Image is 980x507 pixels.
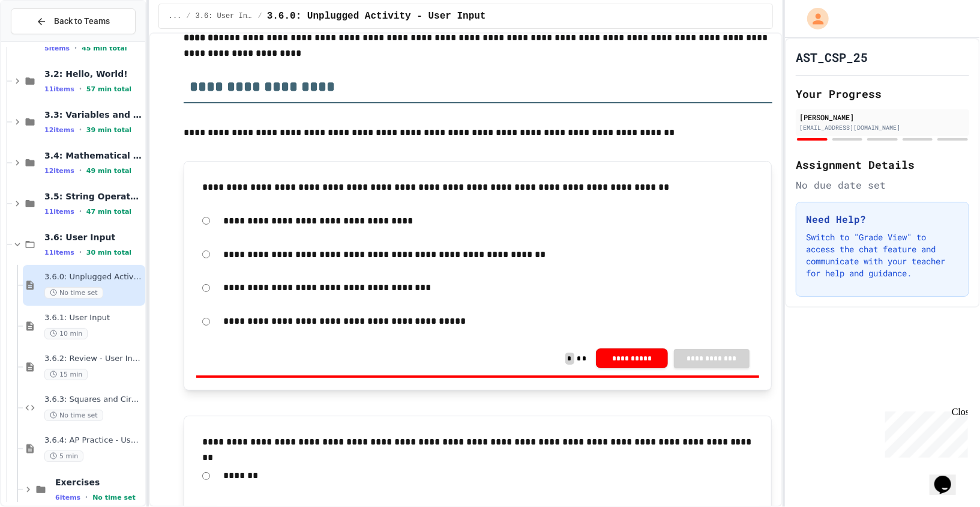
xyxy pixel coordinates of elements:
[44,126,74,134] span: 12 items
[74,43,77,53] span: •
[796,85,969,102] h2: Your Progress
[930,459,968,495] iframe: chat widget
[44,313,143,323] span: 3.6.1: User Input
[169,11,182,21] span: ...
[799,123,966,132] div: [EMAIL_ADDRESS][DOMAIN_NAME]
[44,85,74,93] span: 11 items
[796,156,969,173] h2: Assignment Details
[44,287,103,299] span: No time set
[44,436,143,446] span: 3.6.4: AP Practice - User Input
[86,249,131,257] span: 30 min total
[880,407,968,458] iframe: chat widget
[55,477,143,488] span: Exercises
[44,44,70,52] span: 5 items
[44,410,103,421] span: No time set
[86,208,131,216] span: 47 min total
[44,68,143,79] span: 3.2: Hello, World!
[82,44,127,52] span: 45 min total
[79,207,82,216] span: •
[44,191,143,202] span: 3.5: String Operators
[44,328,88,339] span: 10 min
[796,178,969,192] div: No due date set
[258,11,262,21] span: /
[186,11,190,21] span: /
[44,208,74,216] span: 11 items
[5,5,83,76] div: Chat with us now!Close
[86,126,131,134] span: 39 min total
[806,212,959,226] h3: Need Help?
[196,11,253,21] span: 3.6: User Input
[44,249,74,257] span: 11 items
[44,109,143,120] span: 3.3: Variables and Data Types
[44,369,88,380] span: 15 min
[85,493,88,502] span: •
[79,247,82,257] span: •
[44,167,74,175] span: 12 items
[44,395,143,405] span: 3.6.3: Squares and Circles
[806,231,959,279] p: Switch to "Grade View" to access the chat feature and communicate with your teacher for help and ...
[796,49,868,65] h1: AST_CSP_25
[79,125,82,135] span: •
[44,150,143,161] span: 3.4: Mathematical Operators
[267,9,486,23] span: 3.6.0: Unplugged Activity - User Input
[79,84,82,94] span: •
[44,354,143,364] span: 3.6.2: Review - User Input
[795,5,832,32] div: My Account
[799,112,966,123] div: [PERSON_NAME]
[55,494,80,502] span: 6 items
[86,167,131,175] span: 49 min total
[86,85,131,93] span: 57 min total
[44,451,83,462] span: 5 min
[44,272,143,282] span: 3.6.0: Unplugged Activity - User Input
[92,494,136,502] span: No time set
[79,166,82,175] span: •
[44,232,143,243] span: 3.6: User Input
[54,15,110,28] span: Back to Teams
